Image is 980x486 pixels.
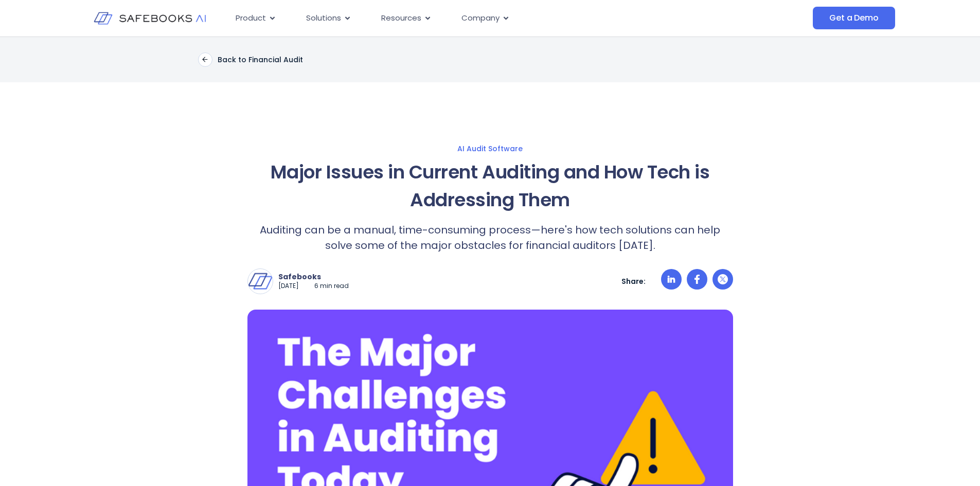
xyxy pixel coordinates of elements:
div: Menu Toggle [227,8,710,28]
a: Back to Financial Audit [198,52,303,67]
p: Auditing can be a manual, time-consuming process—here's how tech solutions can help solve some of... [247,222,733,253]
nav: Menu [227,8,710,28]
p: Back to Financial Audit [218,55,303,64]
span: Product [236,12,266,24]
a: Get a Demo [813,7,895,29]
a: AI Audit Software [147,144,834,153]
span: Company [461,12,500,24]
p: 6 min read [314,282,349,291]
img: Safebooks [248,269,273,294]
span: Resources [381,12,421,24]
span: Get a Demo [829,13,878,23]
span: Solutions [306,12,341,24]
p: Safebooks [278,272,349,281]
p: Share: [621,277,646,286]
p: [DATE] [278,282,299,291]
h1: Major Issues in Current Auditing and How Tech is Addressing Them [247,158,733,214]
